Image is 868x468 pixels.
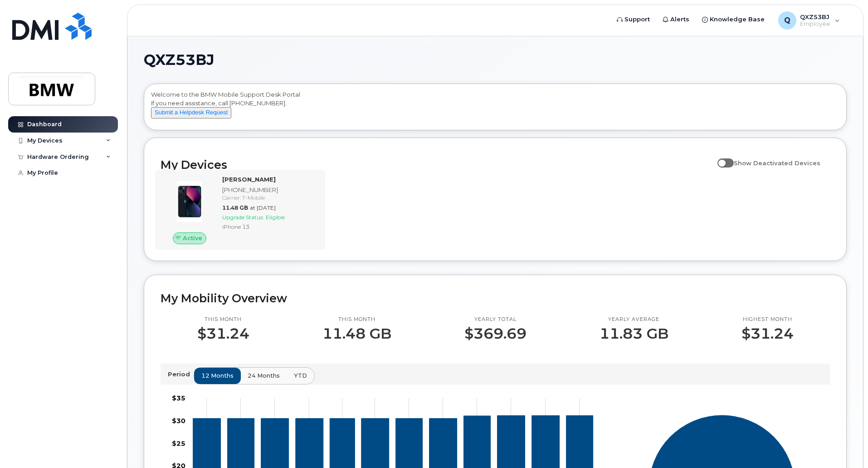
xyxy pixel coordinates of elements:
[197,325,249,342] p: $31.24
[172,416,185,424] tspan: $30
[248,371,280,380] span: 24 months
[464,325,527,342] p: $369.69
[168,180,211,223] img: image20231002-3703462-1ig824h.jpeg
[161,175,320,244] a: Active[PERSON_NAME][PHONE_NUMBER]Carrier: T-Mobile11.48 GBat [DATE]Upgrade Status:EligibleiPhone 13
[222,204,248,211] span: 11.48 GB
[172,394,185,402] tspan: $35
[600,316,668,323] p: Yearly average
[741,325,794,342] p: $31.24
[172,439,185,447] tspan: $25
[222,194,316,202] div: Carrier: T-Mobile
[222,223,316,231] div: iPhone 13
[741,316,794,323] p: Highest month
[829,429,861,461] iframe: Messenger Launcher
[734,159,820,167] span: Show Deactivated Devices
[222,176,276,183] strong: [PERSON_NAME]
[322,325,391,342] p: 11.48 GB
[151,90,839,127] div: Welcome to the BMW Mobile Support Desk Portal If you need assistance, call [PHONE_NUMBER].
[161,291,830,305] h2: My Mobility Overview
[250,204,276,211] span: at [DATE]
[144,53,215,67] span: QXZ53BJ
[600,325,668,342] p: 11.83 GB
[464,316,527,323] p: Yearly total
[294,371,307,380] span: YTD
[222,186,316,194] div: [PHONE_NUMBER]
[322,316,391,323] p: This month
[161,158,713,172] h2: My Devices
[197,316,249,323] p: This month
[717,154,725,162] input: Show Deactivated Devices
[151,108,231,116] a: Submit a Helpdesk Request
[168,370,194,379] p: Period
[151,107,231,118] button: Submit a Helpdesk Request
[266,214,285,221] span: Eligible
[183,234,202,242] span: Active
[222,214,264,221] span: Upgrade Status:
